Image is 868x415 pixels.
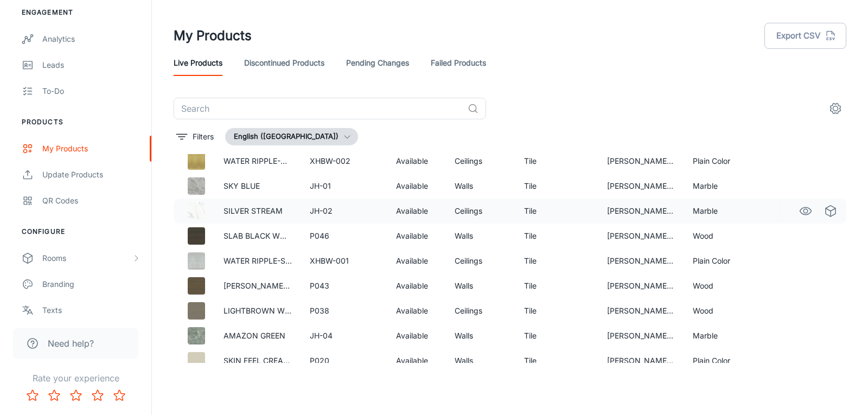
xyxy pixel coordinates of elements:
td: Tile [515,348,598,373]
p: AMAZON GREEN [224,330,292,342]
td: Wood [684,224,770,248]
p: Filters [193,131,214,143]
td: Marble [684,199,770,224]
td: Available [387,174,446,199]
p: LIGHTBROWN WOOD [224,305,292,317]
button: filter [174,128,216,145]
td: P046 [301,224,387,248]
a: Discontinued Products [244,50,324,76]
td: JH-04 [301,323,387,348]
td: Available [387,224,446,248]
td: XHBW-002 [301,149,387,174]
td: Walls [446,224,515,248]
a: See in Virtual Samples [821,202,840,220]
td: XHBW-001 [301,248,387,273]
button: Export CSV [764,23,846,49]
p: SKIN FEEL CREAMY YELLOW [224,355,292,367]
td: Ceilings [446,298,515,323]
button: Rate 2 star [43,385,65,406]
td: Walls [446,174,515,199]
td: Available [387,273,446,298]
td: Available [387,298,446,323]
td: Walls [446,323,515,348]
td: Ceilings [446,248,515,273]
td: JH-02 [301,199,387,224]
td: Tile [515,174,598,199]
td: Plain Color [684,348,770,373]
td: P020 [301,348,387,373]
td: P038 [301,298,387,323]
p: WATER RIPPLE-GOLD [224,155,292,167]
td: Ceilings [446,149,515,174]
div: Branding [42,278,141,290]
td: [PERSON_NAME] Ceramics [598,174,685,199]
div: Leads [42,59,141,71]
div: Texts [42,304,141,316]
td: [PERSON_NAME] Ceramics [598,248,685,273]
h1: My Products [174,26,252,46]
td: Walls [446,273,515,298]
a: See in Visualizer [796,202,815,220]
button: settings [825,98,846,119]
p: Rate your experience [9,372,143,385]
td: Available [387,199,446,224]
td: Available [387,248,446,273]
td: Ceilings [446,199,515,224]
span: Need help? [48,337,94,350]
td: Available [387,149,446,174]
td: Marble [684,323,770,348]
td: Wood [684,273,770,298]
td: Tile [515,199,598,224]
div: Rooms [42,252,132,264]
td: [PERSON_NAME] Ceramics [598,149,685,174]
td: Marble [684,174,770,199]
a: Live Products [174,50,222,76]
td: [PERSON_NAME] Ceramics [598,323,685,348]
td: Tile [515,298,598,323]
div: Analytics [42,33,141,45]
a: Pending Changes [346,50,409,76]
td: [PERSON_NAME] Ceramics [598,348,685,373]
button: Rate 1 star [22,385,43,406]
p: [PERSON_NAME] [PERSON_NAME] [224,280,292,292]
button: Rate 5 star [108,385,130,406]
td: JH-01 [301,174,387,199]
div: To-do [42,85,141,97]
button: Rate 4 star [87,385,108,406]
td: Tile [515,323,598,348]
td: Available [387,348,446,373]
td: [PERSON_NAME] Ceramics [598,298,685,323]
td: [PERSON_NAME] Ceramics [598,224,685,248]
td: [PERSON_NAME] Ceramics [598,273,685,298]
td: Plain Color [684,248,770,273]
td: Tile [515,248,598,273]
p: SKY BLUE [224,180,292,192]
button: English ([GEOGRAPHIC_DATA]) [225,128,358,145]
td: Plain Color [684,149,770,174]
div: Update Products [42,169,141,181]
div: QR Codes [42,195,141,207]
td: [PERSON_NAME] Ceramics [598,199,685,224]
td: Available [387,323,446,348]
td: Tile [515,224,598,248]
input: Search [174,98,463,119]
td: P043 [301,273,387,298]
a: Failed Products [431,50,486,76]
button: Rate 3 star [65,385,87,406]
p: SLAB BLACK WOOD [224,230,292,242]
p: WATER RIPPLE-SILVER [224,255,292,267]
td: Tile [515,273,598,298]
div: My Products [42,143,141,155]
td: Wood [684,298,770,323]
p: SILVER STREAM [224,205,292,217]
td: Walls [446,348,515,373]
td: Tile [515,149,598,174]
